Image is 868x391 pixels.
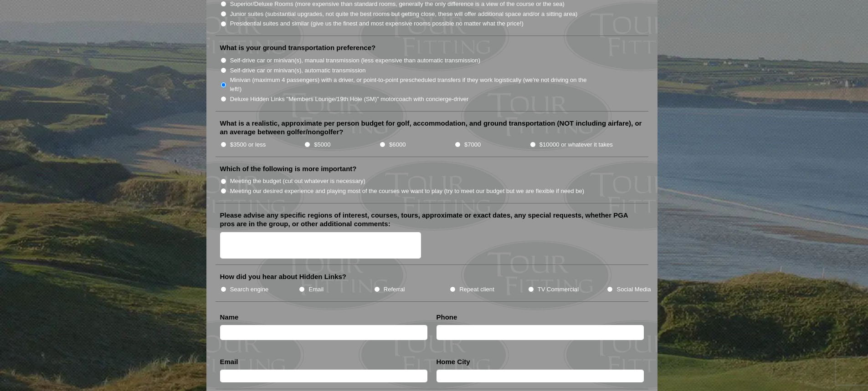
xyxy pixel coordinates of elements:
[230,177,365,186] label: Meeting the budget (cut out whatever is necessary)
[538,285,579,294] label: TV Commercial
[389,140,406,149] label: $6000
[230,19,524,28] label: Presidential suites and similar (give us the finest and most expensive rooms possible no matter w...
[437,357,470,366] label: Home City
[230,76,596,93] label: Minivan (maximum 4 passengers) with a driver, or point-to-point prescheduled transfers if they wo...
[384,285,405,294] label: Referral
[230,10,578,19] label: Junior suites (substantial upgrades, not quite the best rooms but getting close, these will offer...
[308,285,324,294] label: Email
[464,140,481,149] label: $7000
[230,140,266,149] label: $3500 or less
[230,66,366,75] label: Self-drive car or minivan(s), automatic transmission
[230,56,480,65] label: Self-drive car or minivan(s), manual transmission (less expensive than automatic transmission)
[220,357,238,366] label: Email
[616,285,651,294] label: Social Media
[437,313,457,322] label: Phone
[220,119,644,137] label: What is a realistic, approximate per person budget for golf, accommodation, and ground transporta...
[220,164,357,173] label: Which of the following is more important?
[230,95,469,104] label: Deluxe Hidden Links "Members Lounge/19th Hole (SM)" motorcoach with concierge-driver
[220,313,239,322] label: Name
[220,272,347,281] label: How did you hear about Hidden Links?
[314,140,330,149] label: $5000
[220,211,644,229] label: Please advise any specific regions of interest, courses, tours, approximate or exact dates, any s...
[230,285,269,294] label: Search engine
[539,140,613,149] label: $10000 or whatever it takes
[220,43,376,52] label: What is your ground transportation preference?
[230,187,585,196] label: Meeting our desired experience and playing most of the courses we want to play (try to meet our b...
[459,285,494,294] label: Repeat client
